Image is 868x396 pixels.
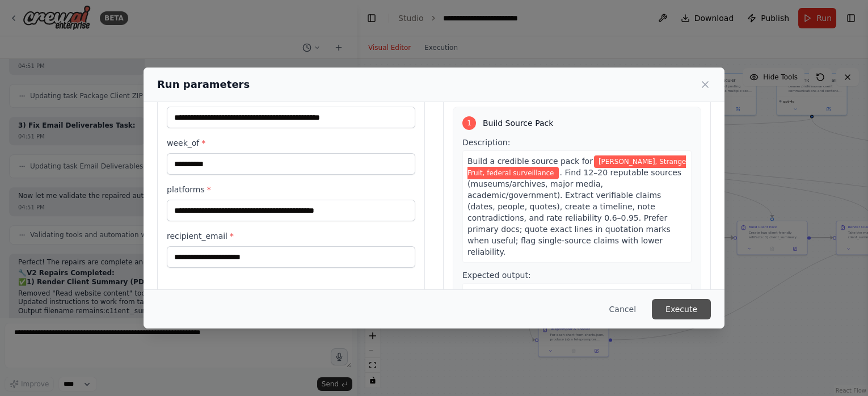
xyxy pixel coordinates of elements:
[167,230,415,242] label: recipient_email
[467,168,681,256] span: . Find 12–20 reputable sources (museums/archives, major media, academic/government). Extract veri...
[462,116,476,130] div: 1
[600,299,645,319] button: Cancel
[467,157,593,166] span: Build a credible source pack for
[652,299,711,319] button: Execute
[462,271,531,280] span: Expected output:
[167,184,415,195] label: platforms
[462,138,510,147] span: Description:
[167,137,415,149] label: week_of
[467,155,686,179] span: Variable: topic
[483,117,553,129] span: Build Source Pack
[157,77,250,92] h2: Run parameters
